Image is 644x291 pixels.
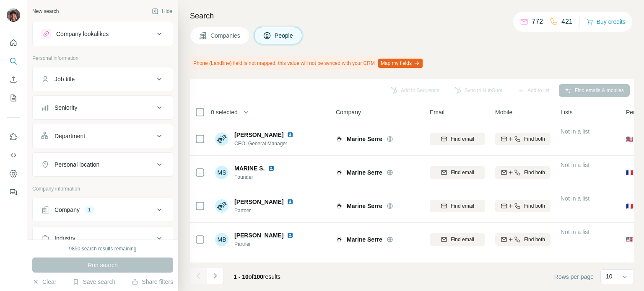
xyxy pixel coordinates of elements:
[451,202,474,210] span: Find email
[287,232,293,239] img: LinkedIn logo
[495,108,512,116] span: Mobile
[287,131,293,138] img: LinkedIn logo
[561,17,573,27] p: 421
[33,155,173,175] button: Personal location
[524,135,545,143] span: Find both
[33,228,173,248] button: Industry
[69,245,137,252] div: 9850 search results remaining
[33,69,173,89] button: Job title
[32,185,173,193] p: Company information
[626,168,633,177] span: 🇫🇷
[532,17,543,27] p: 772
[32,54,173,62] p: Personal information
[268,165,275,172] img: LinkedIn logo
[561,162,589,168] span: Not in a list
[430,166,485,179] button: Find email
[347,168,382,177] span: Marine Serre
[561,262,589,269] span: Not in a list
[73,278,115,286] button: Save search
[495,166,551,179] button: Find both
[561,229,589,235] span: Not in a list
[524,236,545,243] span: Find both
[347,202,382,210] span: Marine Serre
[626,202,633,210] span: 🇫🇷
[430,233,485,246] button: Find email
[451,169,474,176] span: Find email
[7,148,20,163] button: Use Surfe API
[495,233,551,246] button: Find both
[215,199,229,213] img: Avatar
[234,240,297,248] span: Partner
[234,198,283,206] span: [PERSON_NAME]
[524,202,545,210] span: Find both
[378,59,423,68] button: Map my fields
[55,75,75,83] div: Job title
[32,8,59,15] div: New search
[146,5,178,18] button: Hide
[207,268,223,284] button: Navigate to next page
[33,126,173,146] button: Department
[234,173,278,181] span: Founder
[7,129,20,144] button: Use Surfe on LinkedIn
[7,54,20,69] button: Search
[626,135,633,143] span: 🇺🇸
[495,200,551,212] button: Find both
[336,136,343,142] img: Logo of Marine Serre
[55,132,85,140] div: Department
[234,140,297,147] span: CEO, General Manager
[275,31,294,40] span: People
[430,108,444,116] span: Email
[451,135,474,143] span: Find email
[430,200,485,212] button: Find email
[215,166,229,179] div: MS
[336,236,343,243] img: Logo of Marine Serre
[234,273,280,280] span: results
[234,231,283,239] span: [PERSON_NAME]
[55,234,75,242] div: Industry
[190,56,424,70] div: Phone (Landline) field is not mapped, this value will not be synced with your CRM
[7,166,20,181] button: Dashboard
[33,24,173,44] button: Company lookalikes
[524,169,545,176] span: Find both
[55,206,80,214] div: Company
[336,203,343,209] img: Logo of Marine Serre
[561,195,589,202] span: Not in a list
[554,273,594,281] span: Rows per page
[33,98,173,118] button: Seniority
[7,185,20,200] button: Feedback
[626,235,633,244] span: 🇺🇸
[7,72,20,87] button: Enrich CSV
[287,198,293,205] img: LinkedIn logo
[495,133,551,145] button: Find both
[606,272,613,281] p: 10
[215,132,229,146] img: Avatar
[56,30,109,38] div: Company lookalikes
[85,206,94,214] div: 1
[451,236,474,243] span: Find email
[190,10,634,22] h4: Search
[336,108,361,116] span: Company
[254,273,263,280] span: 100
[33,200,173,220] button: Company1
[249,273,254,280] span: of
[587,16,626,28] button: Buy credits
[32,278,56,286] button: Clear
[211,108,238,116] span: 0 selected
[430,133,485,145] button: Find email
[7,35,20,50] button: Quick start
[132,278,173,286] button: Share filters
[7,90,20,106] button: My lists
[55,160,99,169] div: Personal location
[234,207,297,214] span: Partner
[234,164,265,173] span: MARINE S.
[7,8,20,22] img: Avatar
[210,31,241,40] span: Companies
[347,135,382,143] span: Marine Serre
[347,235,382,244] span: Marine Serre
[55,103,77,112] div: Seniority
[561,108,573,116] span: Lists
[234,273,249,280] span: 1 - 10
[234,131,283,139] span: [PERSON_NAME]
[561,128,589,135] span: Not in a list
[215,233,229,246] div: MB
